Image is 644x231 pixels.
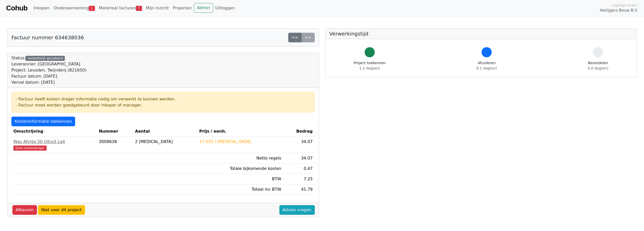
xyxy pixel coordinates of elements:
[11,73,87,79] div: Factuur datum: [DATE]
[11,117,75,126] a: Kosteninformatie toekennen
[6,2,27,14] a: Cohub
[329,31,633,37] h5: Verwerkingstijd
[283,153,315,164] td: 34.07
[194,3,213,13] a: Admin
[213,3,237,13] a: Uitloggen
[476,60,497,71] div: Afcoderen
[11,55,87,85] div: Status:
[197,164,283,174] td: Totale bijkomende kosten
[11,61,87,67] div: Leverancier: [GEOGRAPHIC_DATA]
[16,102,310,108] div: - Factuur moet worden goedgekeurd door inkoper of manager.
[197,184,283,195] td: Totaal inc BTW
[97,137,133,153] td: 3008638
[11,126,97,137] th: Omschrijving
[283,164,315,174] td: 0.47
[13,146,47,151] span: Geen kostendrager
[38,205,85,215] a: Niet voor dit project
[283,126,315,137] th: Bedrag
[283,184,315,195] td: 41.79
[197,153,283,164] td: Netto regels
[197,174,283,184] td: BTW
[476,66,497,70] span: 0.1 dag(en)
[26,56,65,61] div: Gedeeltelijk gecodeerd
[588,60,608,71] div: Beoordelen
[12,205,37,215] a: Afkeuren
[359,66,380,70] span: 1.2 dag(en)
[279,205,315,215] a: Advies vragen
[52,3,97,13] a: Onderaanneming1
[97,126,133,137] th: Nummer
[16,96,310,102] div: - Factuur heeft kosten drager informatie nodig om verwerkt te kunnen worden.
[135,139,195,145] div: 2 [MEDICAL_DATA]
[171,3,194,13] a: Projecten
[11,34,84,41] h5: Factuur nummer 634638036
[283,137,315,153] td: 34.07
[97,3,144,13] a: Materiaal facturen7
[354,60,386,71] div: Project toekennen
[133,126,197,137] th: Aantal
[11,79,87,85] div: Verval datum: [DATE]
[13,139,95,151] a: Wav Afvrbs 50 Ultra3 Lg4Geen kostendrager
[197,126,283,137] th: Prijs / eenh.
[288,33,302,42] a: <<
[600,8,638,13] span: Heilijgers Bouw B.V.
[199,139,281,145] div: 17.035 / [MEDICAL_DATA]
[136,6,142,11] span: 7
[612,3,638,8] span: Ingelogd onder:
[144,3,171,13] a: Mijn inzicht
[588,66,608,70] span: 0.0 dag(en)
[283,174,315,184] td: 7.25
[13,139,95,145] div: Wav Afvrbs 50 Ultra3 Lg4
[89,6,95,11] span: 1
[11,67,87,73] div: Project: Leusden, Twijnderij (B21650)
[31,3,51,13] a: Inkopen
